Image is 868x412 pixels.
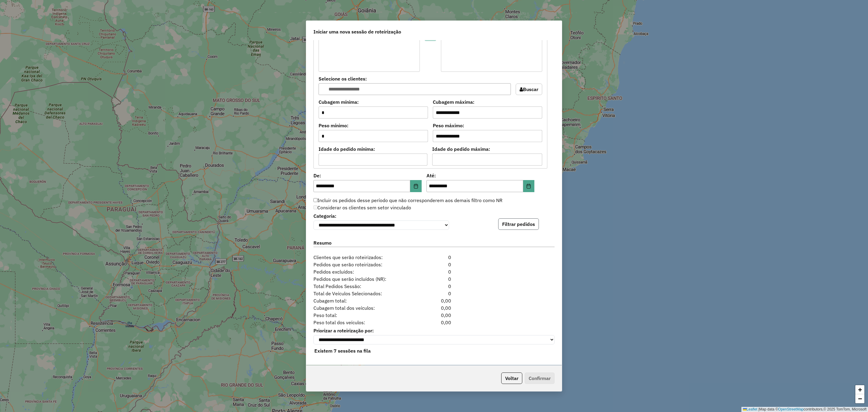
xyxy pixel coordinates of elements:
button: Filtrar pedidos [498,218,539,230]
strong: Existem 7 sessões na fila [314,348,371,354]
div: 0 [413,283,454,290]
label: Considerar os clientes sem setor vinculado [313,204,411,211]
label: Peso máximo: [433,122,542,129]
div: Map data © contributors,© 2025 TomTom, Microsoft [741,407,868,412]
a: OpenStreetMap [778,407,804,411]
span: Iniciar uma nova sessão de roteirização [313,28,401,35]
label: Até: [426,172,535,179]
span: Peso total: [310,312,413,319]
label: Categoria: [313,212,449,220]
span: − [858,395,862,402]
a: Leaflet [743,407,757,411]
div: 0,00 [413,312,454,319]
a: Zoom in [855,385,864,394]
button: Voltar [501,372,522,384]
label: Cubagem mínima: [319,98,428,106]
button: Choose Date [523,180,535,192]
span: Total Pedidos Sessão: [310,283,413,290]
label: Idade do pedido mínima: [319,145,427,153]
label: Peso mínimo: [319,122,428,129]
span: Pedidos excluídos: [310,268,413,275]
label: Resumo [313,239,555,247]
button: Buscar [516,84,542,95]
div: 0 [413,254,454,261]
label: Incluir os pedidos desse período que não corresponderem aos demais filtro como NR [313,197,502,204]
div: 0,00 [413,304,454,312]
label: Selecione os clientes: [319,75,511,82]
span: Cubagem total dos veículos: [310,304,413,312]
label: Cubagem máxima: [433,98,542,106]
div: 0 [413,290,454,297]
input: Considerar os clientes sem setor vinculado [313,205,317,209]
div: 0 [413,261,454,268]
div: 0 [413,268,454,275]
span: Total de Veículos Selecionados: [310,290,413,297]
button: Choose Date [410,180,422,192]
label: De: [313,172,422,179]
label: Idade do pedido máxima: [432,145,542,153]
span: + [858,386,862,393]
span: Cubagem total: [310,297,413,304]
a: Zoom out [855,394,864,403]
input: Incluir os pedidos desse período que não corresponderem aos demais filtro como NR [313,198,317,202]
div: 0,00 [413,319,454,326]
label: Priorizar a roteirização por: [313,327,555,334]
span: | [758,407,759,411]
span: Pedidos que serão roteirizados: [310,261,413,268]
span: Pedidos que serão incluídos (NR): [310,275,413,283]
div: 0,00 [413,297,454,304]
span: Peso total dos veículos: [310,319,413,326]
span: Clientes que serão roteirizados: [310,254,413,261]
div: 0 [413,275,454,283]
